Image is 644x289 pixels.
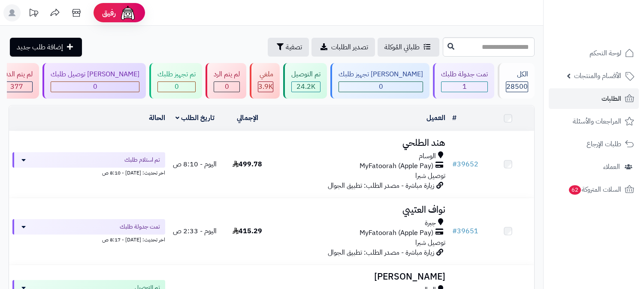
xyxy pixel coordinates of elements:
div: ملغي [258,69,273,79]
a: إضافة طلب جديد [10,38,82,57]
a: ملغي 3.9K [248,63,281,99]
div: [PERSON_NAME] توصيل طلبك [51,69,139,79]
a: العميل [426,113,445,123]
a: الطلبات [549,88,639,109]
div: تمت جدولة طلبك [441,69,488,79]
div: لم يتم الدفع [1,69,33,79]
a: تحديثات المنصة [23,4,44,24]
a: تاريخ الطلب [175,113,215,123]
div: تم التوصيل [291,69,320,79]
span: تصدير الطلبات [331,42,368,52]
div: لم يتم الرد [214,69,240,79]
span: 0 [175,81,179,92]
span: 0 [379,81,383,92]
div: [PERSON_NAME] تجهيز طلبك [339,69,423,79]
a: طلبات الإرجاع [549,134,639,154]
span: تم استلام طلبك [124,156,160,164]
div: 0 [339,82,423,92]
a: طلباتي المُوكلة [378,38,439,57]
span: 0 [225,81,229,92]
a: #39651 [452,226,478,236]
span: اليوم - 2:33 ص [173,226,217,236]
a: الكل28500 [496,63,536,99]
span: المراجعات والأسئلة [573,115,621,127]
span: العملاء [603,161,620,173]
span: السلات المتروكة [568,184,621,196]
span: اليوم - 8:10 ص [173,159,217,169]
span: طلباتي المُوكلة [384,42,420,52]
div: الكل [506,69,528,79]
button: تصفية [268,38,309,57]
span: الأقسام والمنتجات [574,70,621,82]
div: 24241 [292,82,320,92]
div: 0 [158,82,195,92]
span: 377 [10,81,23,92]
a: العملاء [549,157,639,177]
span: طلبات الإرجاع [587,138,621,150]
span: إضافة طلب جديد [17,42,63,52]
div: 3880 [258,82,273,92]
span: 499.78 [233,159,262,169]
div: 0 [51,82,139,92]
a: تم تجهيز طلبك 0 [148,63,204,99]
div: 0 [214,82,239,92]
div: تم تجهيز طلبك [157,69,196,79]
a: تمت جدولة طلبك 1 [431,63,496,99]
span: 415.29 [233,226,262,236]
a: السلات المتروكة62 [549,179,639,200]
h3: [PERSON_NAME] [277,272,445,282]
a: الإجمالي [237,113,258,123]
a: لوحة التحكم [549,43,639,63]
span: # [452,226,457,236]
span: توصيل شبرا [415,171,445,181]
span: زيارة مباشرة - مصدر الطلب: تطبيق الجوال [328,247,434,258]
span: توصيل شبرا [415,238,445,248]
a: تم التوصيل 24.2K [281,63,329,99]
span: تصفية [286,42,302,52]
a: تصدير الطلبات [311,38,375,57]
span: MyFatoorah (Apple Pay) [360,161,433,171]
span: 24.2K [296,81,315,92]
div: اخر تحديث: [DATE] - 8:10 ص [12,168,165,177]
span: الطلبات [602,93,621,105]
a: #39652 [452,159,478,169]
a: # [452,113,457,123]
span: MyFatoorah (Apple Pay) [360,228,433,238]
a: الحالة [149,113,165,123]
span: 62 [569,185,581,195]
span: 0 [93,81,97,92]
div: اخر تحديث: [DATE] - 8:17 ص [12,235,165,244]
h3: نواف العتيبي [277,205,445,215]
span: لوحة التحكم [590,47,621,59]
span: رفيق [102,8,116,18]
h3: هند الطلحي [277,138,445,148]
a: [PERSON_NAME] تجهيز طلبك 0 [329,63,431,99]
span: 3.9K [258,81,273,92]
span: 28500 [506,81,528,92]
span: جبرة [425,218,436,228]
a: المراجعات والأسئلة [549,111,639,132]
span: # [452,159,457,169]
a: لم يتم الرد 0 [204,63,248,99]
span: تمت جدولة طلبك [120,223,160,231]
div: 1 [441,82,487,92]
span: زيارة مباشرة - مصدر الطلب: تطبيق الجوال [328,181,434,191]
a: [PERSON_NAME] توصيل طلبك 0 [41,63,148,99]
div: 377 [1,82,32,92]
img: ai-face.png [119,4,136,21]
span: الوسام [419,151,436,161]
span: 1 [463,81,467,92]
